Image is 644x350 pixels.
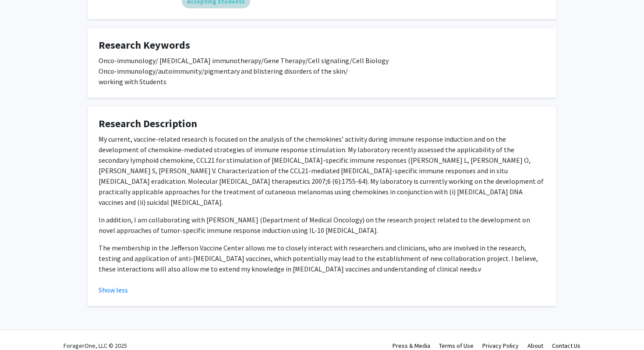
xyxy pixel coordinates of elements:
a: Terms of Use [439,342,474,350]
a: Press & Media [393,342,430,350]
a: Privacy Policy [482,342,519,350]
h4: Research Keywords [99,39,545,52]
a: About [527,342,543,350]
h4: Research Description [99,118,545,130]
iframe: Chat [7,311,37,343]
p: My current, vaccine-related research is focused on the analysis of the chemokines’ activity durin... [99,134,545,207]
a: Contact Us [552,342,580,350]
p: The membership in the Jefferson Vaccine Center allows me to closely interact with researchers and... [99,243,545,274]
p: In addition, I am collaborating with [PERSON_NAME] (Department of Medical Oncology) on the resear... [99,214,545,236]
div: Onco-immunology/ [MEDICAL_DATA] immunotherapy/Gene Therapy/Cell signaling/Cell Biology Onco-immun... [99,55,545,87]
button: Show less [99,285,128,295]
